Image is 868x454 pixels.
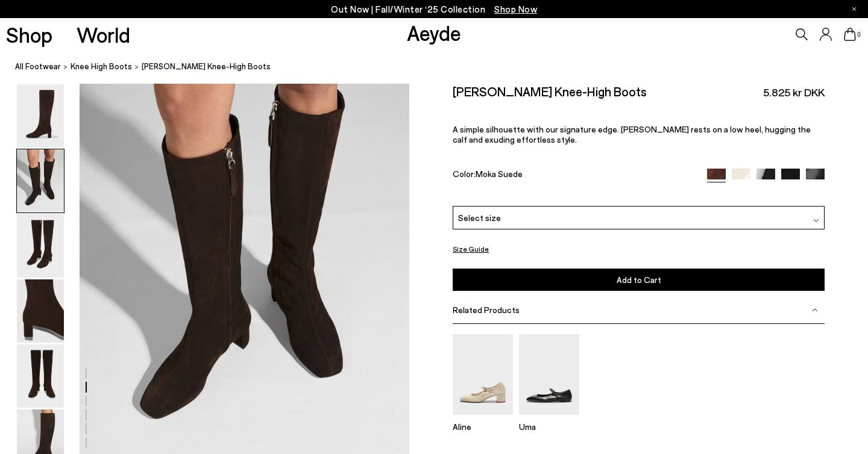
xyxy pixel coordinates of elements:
a: Uma Mary-Jane Flats Uma [519,406,579,432]
p: Out Now | Fall/Winter ‘25 Collection [331,2,537,17]
span: 5.825 kr DKK [763,85,825,100]
p: Aline [453,421,513,432]
span: Add to Cart [617,275,661,285]
nav: breadcrumb [15,51,868,84]
a: World [77,24,130,45]
img: Marty Suede Knee-High Boots - Image 1 [17,84,64,148]
img: Uma Mary-Jane Flats [519,334,579,414]
img: svg%3E [813,217,819,223]
img: Aline Leather Mary-Jane Pumps [453,334,513,414]
span: Select size [458,211,501,224]
button: Size Guide [453,241,489,257]
h2: [PERSON_NAME] Knee-High Boots [453,84,647,99]
div: Color: [453,168,695,182]
span: [PERSON_NAME] Knee-High Boots [142,60,271,73]
a: 0 [844,28,856,41]
span: 0 [856,31,862,38]
span: Related Products [453,305,520,315]
a: knee high boots [71,60,132,73]
p: Uma [519,421,579,432]
a: Shop [6,24,52,45]
img: svg%3E [812,307,818,313]
span: Moka Suede [476,168,523,178]
img: Marty Suede Knee-High Boots - Image 5 [17,344,64,408]
img: Marty Suede Knee-High Boots - Image 3 [17,214,64,278]
span: Navigate to /collections/new-in [494,4,537,14]
img: Marty Suede Knee-High Boots - Image 4 [17,279,64,343]
p: A simple silhouette with our signature edge. [PERSON_NAME] rests on a low heel, hugging the calf ... [453,124,825,145]
img: Marty Suede Knee-High Boots - Image 2 [17,149,64,213]
a: All Footwear [15,60,61,73]
a: Aline Leather Mary-Jane Pumps Aline [453,406,513,432]
a: Aeyde [407,20,461,45]
button: Add to Cart [453,269,825,291]
span: knee high boots [71,61,132,71]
